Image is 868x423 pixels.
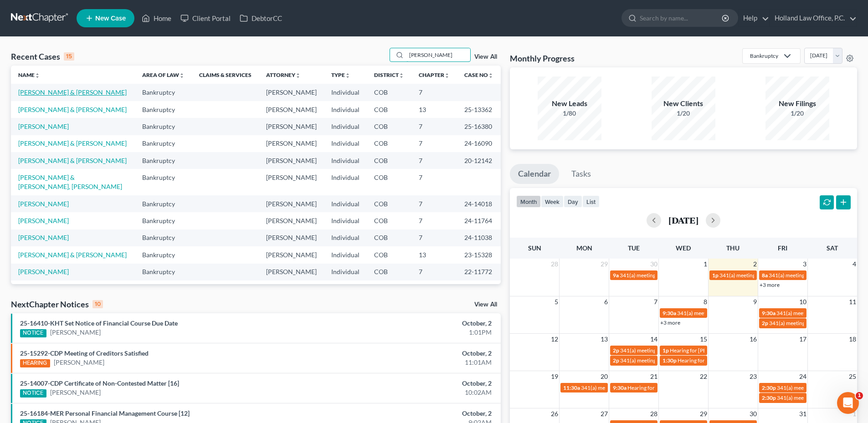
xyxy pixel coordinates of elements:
a: Case Nounfold_more [464,71,493,78]
td: 24-16090 [457,135,501,152]
span: Fri [778,244,787,252]
div: October, 2 [340,319,492,328]
span: 2:30p [762,394,776,401]
span: 8a [762,272,768,279]
span: 9:30a [663,310,676,316]
span: Sat [827,244,838,252]
div: Bankruptcy [750,52,778,60]
i: unfold_more [345,73,350,78]
td: Individual [324,118,367,135]
input: Search by name... [640,10,723,26]
th: Claims & Services [192,66,259,84]
td: 7 [411,280,457,297]
span: 9 [752,296,758,307]
span: 27 [600,408,609,419]
a: +3 more [760,281,780,288]
span: 7 [653,296,658,307]
td: 7 [411,229,457,246]
span: 341(a) meeting for [PERSON_NAME] [777,384,865,391]
td: 24-14018 [457,195,501,212]
button: list [582,195,600,208]
td: 7 [411,152,457,169]
span: 15 [699,334,708,345]
div: Recent Cases [11,51,74,62]
td: 22-14004 [457,280,501,297]
span: 9a [613,272,619,279]
td: 24-11038 [457,229,501,246]
td: 7 [411,135,457,152]
td: Individual [324,246,367,263]
span: New Case [95,15,126,22]
a: Chapterunfold_more [419,71,450,78]
a: 25-16410-KHT Set Notice of Financial Course Due Date [20,319,178,327]
span: 30 [649,259,658,270]
i: unfold_more [488,73,493,78]
span: Hearing for [PERSON_NAME] & [PERSON_NAME] [678,357,797,364]
td: 7 [411,169,457,195]
td: [PERSON_NAME] [259,246,324,263]
span: 341(a) meeting for [PERSON_NAME] [677,310,765,316]
a: [PERSON_NAME] [54,358,104,367]
div: 10 [92,300,103,308]
div: NextChapter Notices [11,299,103,310]
td: Bankruptcy [135,246,192,263]
h2: [DATE] [668,215,699,225]
a: View All [474,301,497,308]
i: unfold_more [179,73,185,78]
td: Bankruptcy [135,169,192,195]
span: 3 [802,259,807,270]
i: unfold_more [444,73,450,78]
span: 6 [603,296,609,307]
a: Area of Lawunfold_more [142,71,185,78]
span: 28 [550,259,559,270]
i: unfold_more [295,73,301,78]
td: 13 [411,246,457,263]
h3: Monthly Progress [510,53,575,64]
button: week [541,195,564,208]
td: 7 [411,212,457,229]
a: Tasks [563,164,599,184]
span: 341(a) meeting for [PERSON_NAME] [776,310,864,316]
span: 28 [649,408,658,419]
span: 12 [550,334,559,345]
a: 25-15292-CDP Meeting of Creditors Satisfied [20,349,149,357]
iframe: Intercom live chat [837,392,859,414]
a: Home [137,10,176,26]
span: 13 [600,334,609,345]
td: COB [367,84,411,101]
a: Nameunfold_more [18,71,40,78]
span: 20 [600,371,609,382]
div: 1/20 [652,109,715,118]
td: 7 [411,195,457,212]
span: 1 [703,259,708,270]
td: Bankruptcy [135,195,192,212]
td: Individual [324,212,367,229]
span: Wed [676,244,691,252]
td: COB [367,101,411,118]
span: 1:30p [663,357,677,364]
span: Hearing for [PERSON_NAME] [627,384,699,391]
td: [PERSON_NAME] [259,212,324,229]
td: Individual [324,101,367,118]
span: 26 [550,408,559,419]
a: Help [739,10,769,26]
td: Bankruptcy [135,280,192,297]
span: 25 [848,371,857,382]
td: Bankruptcy [135,101,192,118]
span: Thu [726,244,740,252]
a: [PERSON_NAME] & [PERSON_NAME] [18,88,127,96]
a: 25-14007-CDP Certificate of Non-Contested Matter [16] [20,379,179,387]
span: 17 [798,334,807,345]
span: 16 [749,334,758,345]
td: COB [367,135,411,152]
td: Bankruptcy [135,212,192,229]
td: COB [367,246,411,263]
td: 20-12142 [457,152,501,169]
div: New Clients [652,98,715,109]
div: 11:01AM [340,358,492,367]
td: [PERSON_NAME] [259,135,324,152]
a: [PERSON_NAME] [18,217,69,224]
td: Individual [324,169,367,195]
td: Bankruptcy [135,118,192,135]
div: 15 [64,52,74,61]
